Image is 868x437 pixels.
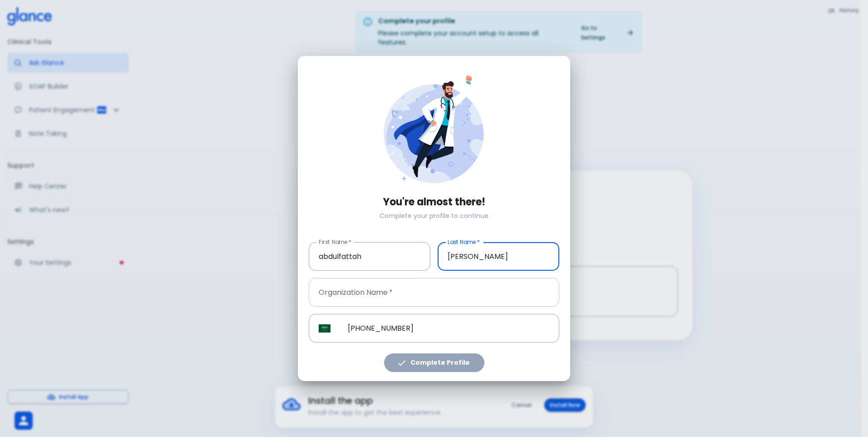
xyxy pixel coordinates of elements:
input: Enter your last name [438,242,559,271]
input: Enter your organization name [309,278,559,307]
p: Complete your profile to continue [309,211,559,220]
input: Phone Number [338,314,559,343]
button: Select country [315,319,334,338]
label: First Name [319,238,351,246]
img: Saudi Arabia [319,324,330,333]
input: Enter your first name [309,242,430,271]
h3: You're almost there! [309,196,559,208]
img: doctor [371,65,497,190]
label: Last Name [448,238,480,246]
